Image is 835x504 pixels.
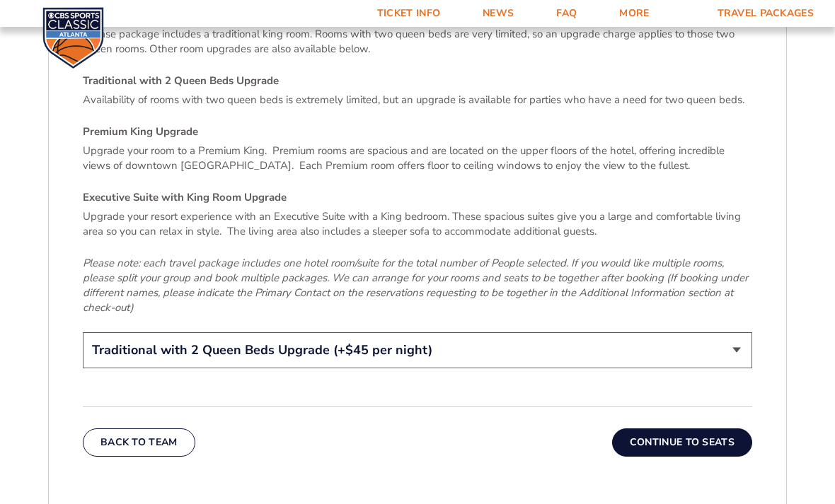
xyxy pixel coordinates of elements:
p: Upgrade your resort experience with an Executive Suite with a King bedroom. These spacious suites... [83,209,752,239]
button: Back To Team [83,428,195,457]
p: Availability of rooms with two queen beds is extremely limited, but an upgrade is available for p... [83,93,752,107]
h4: Premium King Upgrade [83,124,752,139]
p: Upgrade your room to a Premium King. Premium rooms are spacious and are located on the upper floo... [83,143,752,173]
em: Please note: each travel package includes one hotel room/suite for the total number of People sel... [83,256,748,315]
h4: Traditional with 2 Queen Beds Upgrade [83,74,752,88]
p: A base package includes a traditional king room. Rooms with two queen beds are very limited, so a... [83,27,752,57]
button: Continue To Seats [612,428,752,457]
img: CBS Sports Classic [42,7,104,69]
h4: Executive Suite with King Room Upgrade [83,190,752,205]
